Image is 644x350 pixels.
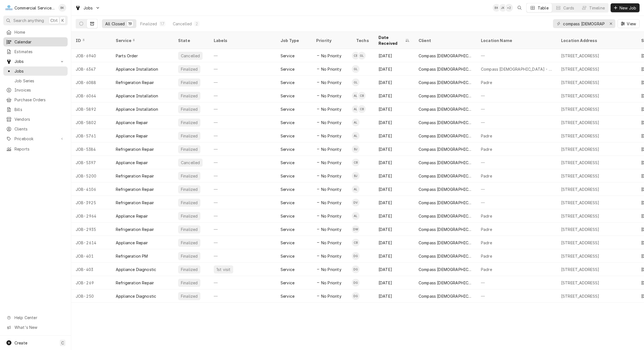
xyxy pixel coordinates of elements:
[561,66,599,72] div: [STREET_ADDRESS]
[14,107,65,112] span: Bills
[419,173,472,179] div: Compass [DEMOGRAPHIC_DATA]
[352,265,360,273] div: DG
[14,126,65,132] span: Clients
[321,106,341,112] span: No Priority
[76,38,106,43] div: ID
[352,252,360,260] div: DG
[58,4,66,12] div: BK
[321,120,341,125] span: No Priority
[3,323,68,332] a: Go to What's New
[180,186,198,192] div: Finalized
[209,62,276,76] div: —
[352,279,360,287] div: Danny Garcia's Avatar
[3,16,68,25] button: Search anythingCtrlK
[419,80,472,85] div: Compass [DEMOGRAPHIC_DATA]
[321,66,341,72] span: No Priority
[71,62,111,76] div: JOB-6347
[180,53,200,59] div: Cancelled
[3,47,68,56] a: Estimates
[105,21,125,27] div: All Closed
[561,173,599,179] div: [STREET_ADDRESS]
[281,146,294,152] div: Service
[321,226,341,232] span: No Priority
[209,129,276,142] div: —
[481,173,492,179] div: Padre
[352,92,360,100] div: Adam Lucero's Avatar
[14,29,65,35] span: Home
[71,129,111,142] div: JOB-5761
[352,199,360,206] div: Dennis Vo's Avatar
[216,267,231,272] div: 1st visit
[50,18,58,23] span: Ctrl
[116,160,148,166] div: Appliance Repair
[73,3,102,13] a: Go to Jobs
[352,105,360,113] div: Adam Lucero's Avatar
[481,80,492,85] div: Padre
[618,19,640,28] button: View
[281,53,294,59] div: Service
[180,106,198,112] div: Finalized
[352,225,360,233] div: DW
[71,209,111,223] div: JOB-2964
[352,279,360,287] div: DG
[561,280,599,286] div: [STREET_ADDRESS]
[321,280,341,286] span: No Priority
[281,173,294,179] div: Service
[178,38,205,43] div: State
[71,196,111,209] div: JOB-3925
[71,142,111,156] div: JOB-5384
[3,76,68,85] a: Job Series
[180,226,198,232] div: Finalized
[140,21,157,27] div: Finalized
[374,62,414,76] div: [DATE]
[281,186,294,192] div: Service
[180,280,198,286] div: Finalized
[71,223,111,236] div: JOB-2935
[61,340,64,346] span: C
[505,4,513,12] div: + 2
[419,213,472,219] div: Compass [DEMOGRAPHIC_DATA]
[180,267,198,272] div: Finalized
[180,93,198,99] div: Finalized
[374,276,414,289] div: [DATE]
[378,34,404,46] div: Date Received
[180,200,198,206] div: Finalized
[352,265,360,273] div: Danny Garcia's Avatar
[321,80,341,85] span: No Priority
[352,185,360,193] div: Adam Lucero's Avatar
[561,253,599,259] div: [STREET_ADDRESS]
[3,105,68,114] a: Bills
[14,49,65,55] span: Estimates
[481,66,552,72] div: Compass [DEMOGRAPHIC_DATA] - Marina
[316,38,346,43] div: Priority
[281,280,294,286] div: Service
[83,5,93,11] span: Jobs
[214,38,272,43] div: Labels
[352,239,360,247] div: CB
[321,267,341,272] span: No Priority
[419,38,471,43] div: Client
[358,52,366,60] div: GL
[626,21,637,27] span: View
[374,116,414,129] div: [DATE]
[374,183,414,196] div: [DATE]
[3,66,68,76] a: Jobs
[116,200,154,206] div: Refrigeration Repair
[374,263,414,276] div: [DATE]
[358,92,366,100] div: Cole Bedolla's Avatar
[116,267,156,272] div: Appliance Diagnostic
[14,136,56,142] span: Pricebook
[476,102,557,116] div: —
[14,5,55,11] div: Commercial Service Co.
[563,19,605,28] input: Keyword search
[160,21,164,27] div: 17
[476,156,557,169] div: —
[321,213,341,219] span: No Priority
[14,146,65,152] span: Reports
[352,78,360,86] div: Gavin Lorincz's Avatar
[481,226,492,232] div: Padre
[209,209,276,223] div: —
[476,116,557,129] div: —
[561,200,599,206] div: [STREET_ADDRESS]
[356,38,370,43] div: Techs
